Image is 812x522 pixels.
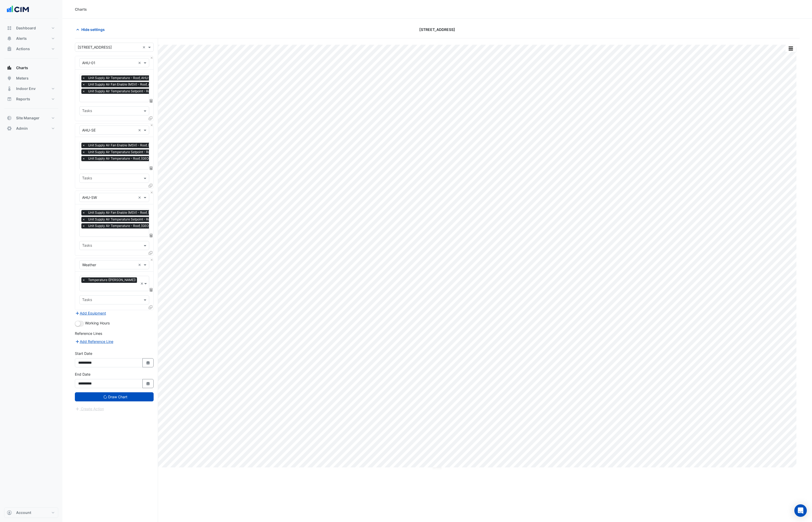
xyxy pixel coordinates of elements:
[75,392,154,401] button: Draw Chart
[7,46,12,51] app-icon: Actions
[81,75,86,81] span: ×
[149,99,154,103] span: Choose Function
[7,96,12,102] app-icon: Reports
[7,36,12,41] app-icon: Alerts
[87,75,154,81] span: Unit Supply Air Temperature - Roof, AHU-01
[142,44,147,50] span: Clear
[75,25,108,34] button: Hide settings
[785,45,796,52] button: More Options
[7,86,12,91] app-icon: Indoor Env
[150,56,153,60] button: Close
[81,210,86,215] span: ×
[138,262,142,267] span: Clear
[7,25,12,31] app-icon: Dashboard
[16,65,28,70] span: Charts
[4,113,58,123] button: Site Manager
[4,33,58,44] button: Alerts
[16,115,40,121] span: Site Manager
[149,233,154,238] span: Choose Function
[75,351,92,356] label: Start Date
[146,361,150,365] fa-icon: Select Date
[87,210,182,215] span: Unit Supply Air Fan Enable (MSV) - Roof, South West
[81,149,86,155] span: ×
[4,83,58,94] button: Indoor Env
[16,46,30,51] span: Actions
[87,217,188,222] span: Unit Supply Air Temperature Setpoint - Roof, South West
[150,123,153,127] button: Close
[4,73,58,83] button: Meters
[7,126,12,131] app-icon: Admin
[7,76,12,81] app-icon: Meters
[75,338,114,344] button: Add Reference Line
[81,82,86,87] span: ×
[87,89,167,94] span: Unit Supply Air Temperature Setpoint - Roof, AHU-01
[4,507,58,518] button: Account
[87,143,182,148] span: Unit Supply Air Fan Enable (MSV) - Roof, South East
[75,331,102,336] label: Reference Lines
[419,27,455,32] span: [STREET_ADDRESS]
[4,123,58,134] button: Admin
[150,191,153,194] button: Close
[138,195,142,200] span: Clear
[87,156,175,161] span: Unit Supply Air Temperature - Roof, South East
[81,223,86,229] span: ×
[87,223,175,229] span: Unit Supply Air Temperature - Roof, South West
[87,277,137,283] span: Temperature (Celcius)
[81,27,105,32] span: Hide settings
[149,183,152,188] span: Clone Favourites and Tasks from this Equipment to other Equipment
[81,156,86,161] span: ×
[16,86,36,91] span: Indoor Env
[81,143,86,148] span: ×
[81,217,86,222] span: ×
[138,127,142,133] span: Clear
[81,89,86,94] span: ×
[16,96,30,102] span: Reports
[81,108,92,115] div: Tasks
[138,60,142,66] span: Clear
[16,510,31,515] span: Account
[4,94,58,104] button: Reports
[85,321,110,325] span: Working Hours
[4,44,58,54] button: Actions
[81,277,86,283] span: ×
[150,258,153,262] button: Close
[7,115,12,121] app-icon: Site Manager
[16,76,29,81] span: Meters
[6,4,30,15] img: Company Logo
[149,116,152,120] span: Clone Favourites and Tasks from this Equipment to other Equipment
[87,149,188,155] span: Unit Supply Air Temperature Setpoint - Roof, South East
[75,406,104,410] app-escalated-ticket-create-button: Please wait for charts to finish loading
[75,310,106,316] button: Add Equipment
[16,126,28,131] span: Admin
[7,65,12,70] app-icon: Charts
[794,504,807,517] div: Open Intercom Messenger
[149,305,152,309] span: Clone Favourites and Tasks from this Equipment to other Equipment
[81,175,92,182] div: Tasks
[4,23,58,33] button: Dashboard
[75,6,87,12] div: Charts
[81,297,92,304] div: Tasks
[75,371,90,377] label: End Date
[146,381,150,386] fa-icon: Select Date
[16,36,27,41] span: Alerts
[4,63,58,73] button: Charts
[149,166,154,170] span: Choose Function
[81,243,92,249] div: Tasks
[140,281,144,286] span: Clear
[149,251,152,255] span: Clone Favourites and Tasks from this Equipment to other Equipment
[87,82,161,87] span: Unit Supply Air Fan Enable (MSV) - Roof, AHU-01
[16,25,36,31] span: Dashboard
[149,288,154,292] span: Choose Function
